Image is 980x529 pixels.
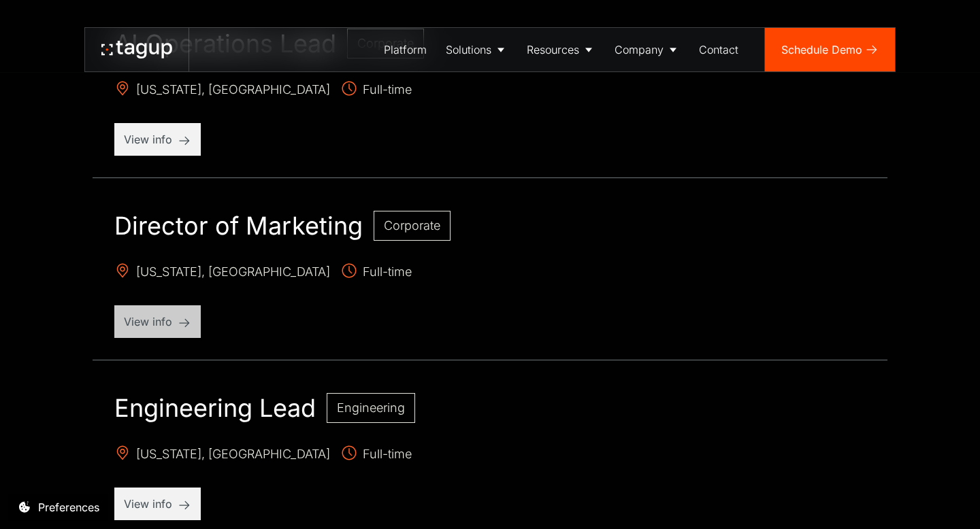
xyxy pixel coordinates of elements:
p: View info [124,496,191,512]
div: Schedule Demo [781,41,862,58]
a: Platform [374,28,436,71]
p: View info [124,313,191,330]
span: [US_STATE], [GEOGRAPHIC_DATA] [114,445,330,466]
span: Full-time [341,80,412,101]
span: [US_STATE], [GEOGRAPHIC_DATA] [114,80,330,101]
div: Solutions [446,41,491,58]
span: Engineering [337,400,405,415]
h2: Director of Marketing [114,211,363,241]
div: Resources [527,41,579,58]
h2: Engineering Lead [114,393,316,423]
span: Corporate [384,218,440,233]
span: Full-time [341,445,412,466]
div: Contact [699,41,738,58]
a: Schedule Demo [765,28,895,71]
span: [US_STATE], [GEOGRAPHIC_DATA] [114,262,330,284]
span: Full-time [341,262,412,284]
div: Preferences [38,499,99,515]
div: Company [615,41,664,58]
div: Platform [384,41,427,58]
a: Solutions [436,28,517,71]
a: Company [605,28,689,71]
a: Contact [689,28,748,71]
a: Resources [517,28,605,71]
p: View info [124,131,191,148]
